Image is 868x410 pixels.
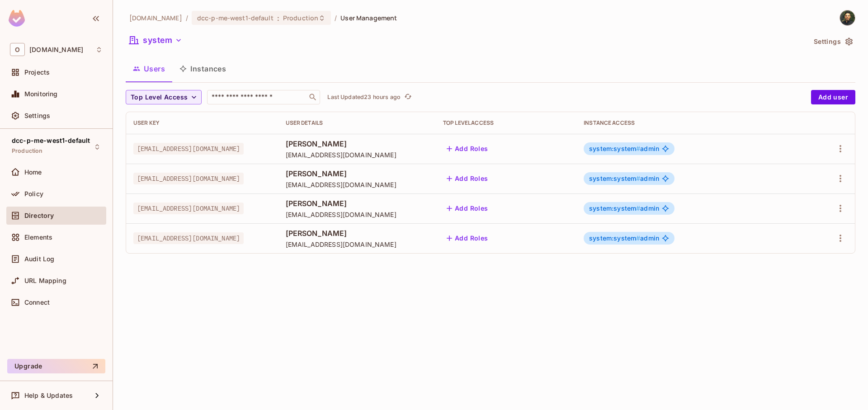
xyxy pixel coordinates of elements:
[126,33,186,47] button: system
[443,171,492,186] button: Add Roles
[172,57,233,80] button: Instances
[286,169,429,179] span: [PERSON_NAME]
[277,14,280,22] span: :
[589,145,659,152] span: admin
[131,92,188,103] span: Top Level Access
[129,14,182,22] span: the active workspace
[589,205,659,212] span: admin
[443,231,492,245] button: Add Roles
[286,240,429,249] span: [EMAIL_ADDRESS][DOMAIN_NAME]
[840,10,855,25] img: kobi malka
[402,92,413,103] button: refresh
[589,145,640,152] span: system:system
[126,57,172,80] button: Users
[636,145,640,152] span: #
[636,234,640,242] span: #
[133,232,244,244] span: [EMAIL_ADDRESS][DOMAIN_NAME]
[340,14,397,22] span: User Management
[589,174,640,182] span: system:system
[186,14,188,22] li: /
[404,93,412,102] span: refresh
[24,90,58,98] span: Monitoring
[126,90,202,104] button: Top Level Access
[133,173,244,184] span: [EMAIL_ADDRESS][DOMAIN_NAME]
[9,10,25,27] img: SReyMgAAAABJRU5ErkJggg==
[811,90,855,104] button: Add user
[12,147,43,155] span: Production
[286,119,429,127] div: User Details
[636,174,640,182] span: #
[589,204,640,212] span: system:system
[286,180,429,189] span: [EMAIL_ADDRESS][DOMAIN_NAME]
[24,299,50,306] span: Connect
[24,255,54,263] span: Audit Log
[197,14,274,22] span: dcc-p-me-west1-default
[589,235,659,242] span: admin
[12,137,90,144] span: dcc-p-me-west1-default
[24,212,54,219] span: Directory
[335,14,337,22] li: /
[401,92,413,103] span: Click to refresh data
[283,14,318,22] span: Production
[327,94,401,101] p: Last Updated 23 hours ago
[286,210,429,219] span: [EMAIL_ADDRESS][DOMAIN_NAME]
[810,34,855,49] button: Settings
[133,203,244,214] span: [EMAIL_ADDRESS][DOMAIN_NAME]
[24,169,42,176] span: Home
[286,198,429,208] span: [PERSON_NAME]
[29,46,83,53] span: Workspace: onvego.com
[24,112,50,119] span: Settings
[584,119,788,127] div: Instance Access
[286,228,429,238] span: [PERSON_NAME]
[443,141,492,156] button: Add Roles
[133,143,244,155] span: [EMAIL_ADDRESS][DOMAIN_NAME]
[24,234,52,241] span: Elements
[24,69,50,76] span: Projects
[443,119,569,127] div: Top Level Access
[443,201,492,216] button: Add Roles
[589,175,659,182] span: admin
[24,277,66,284] span: URL Mapping
[286,151,429,159] span: [EMAIL_ADDRESS][DOMAIN_NAME]
[133,119,271,127] div: User Key
[10,43,25,56] span: O
[636,204,640,212] span: #
[286,139,429,149] span: [PERSON_NAME]
[24,190,43,198] span: Policy
[589,234,640,242] span: system:system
